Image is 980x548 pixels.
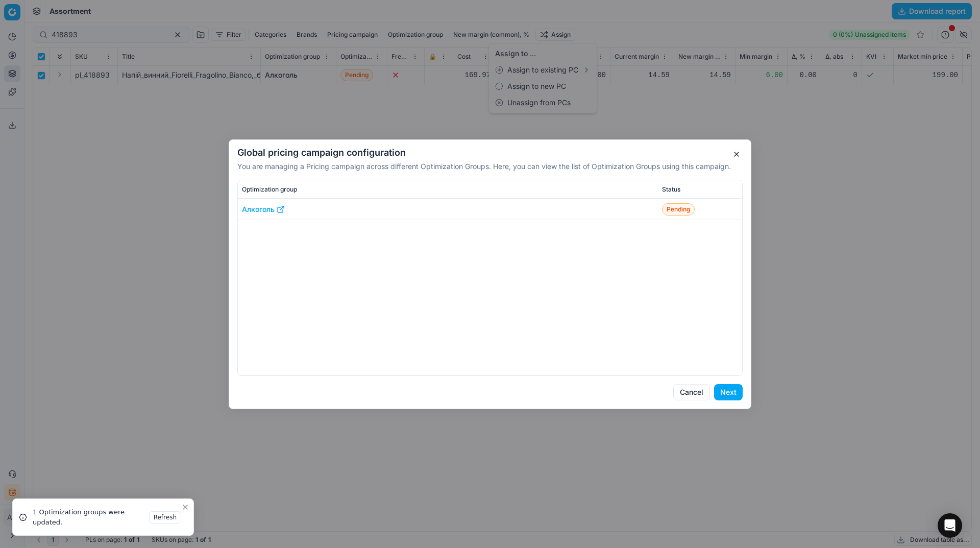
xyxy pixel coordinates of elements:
span: Optimization group [242,185,297,193]
button: Next [714,384,743,400]
span: Pending [662,203,695,215]
span: Status [662,185,680,193]
button: Cancel [673,384,710,400]
h2: Global pricing campaign configuration [237,148,743,157]
a: Алкоголь [242,204,285,214]
p: You are managing a Pricing campaign across different Optimization Groups. Here, you can view the ... [237,161,743,172]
